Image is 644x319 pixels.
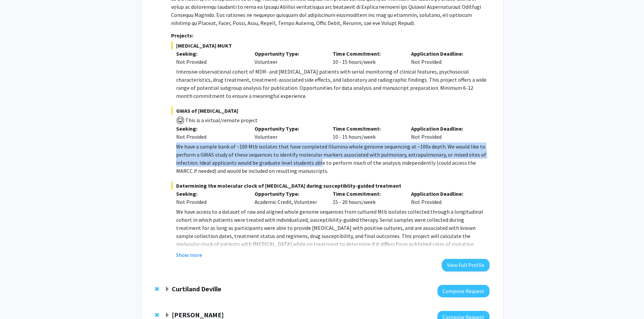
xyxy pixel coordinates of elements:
[249,50,328,66] div: Volunteer
[437,285,490,297] button: Compose Request to Curtiland Deville
[411,190,479,198] p: Application Deadline:
[255,125,323,133] p: Opportunity Type:
[155,286,159,292] span: Remove Curtiland Deville from bookmarks
[406,125,484,141] div: Not Provided
[176,68,489,100] p: Intensive observational cohort of MDR- and [MEDICAL_DATA] patients with serial monitoring of clin...
[411,50,479,58] p: Application Deadline:
[176,142,489,175] p: We have a sample bank of ~100 Mtb isolates that have completed Illumina whole genome sequencing a...
[328,125,406,141] div: 10 - 15 hours/week
[171,107,489,115] span: GWAS of [MEDICAL_DATA]
[165,313,170,318] span: Expand Tara Deemyad Bookmark
[5,289,29,314] iframe: Chat
[406,50,484,66] div: Not Provided
[249,125,328,141] div: Volunteer
[155,312,159,318] span: Remove Tara Deemyad from bookmarks
[442,259,490,271] button: View Full Profile
[249,190,328,206] div: Academic Credit, Volunteer
[176,58,244,66] div: Not Provided
[176,125,244,133] p: Seeking:
[171,42,489,50] span: [MEDICAL_DATA] MUKT
[255,50,323,58] p: Opportunity Type:
[411,125,479,133] p: Application Deadline:
[165,287,170,292] span: Expand Curtiland Deville Bookmark
[176,133,244,141] div: Not Provided
[176,50,244,58] p: Seeking:
[333,50,401,58] p: Time Commitment:
[255,190,323,198] p: Opportunity Type:
[328,190,406,206] div: 15 - 20 hours/week
[333,125,401,133] p: Time Commitment:
[172,311,224,319] strong: [PERSON_NAME]
[328,50,406,66] div: 10 - 15 hours/week
[172,285,221,293] strong: Curtiland Deville
[185,117,258,124] span: This is a virtual/remote project
[171,182,489,190] span: Determining the molecular clock of [MEDICAL_DATA] during susceptiblity-guided treatment
[406,190,484,206] div: Not Provided
[176,198,244,206] div: Not Provided
[176,251,202,259] button: Show more
[176,190,244,198] p: Seeking:
[176,208,489,272] p: We have access to a dataset of raw and aligned whole genome sequences from cultured Mtb isolates ...
[171,32,193,39] strong: Projects:
[333,190,401,198] p: Time Commitment:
